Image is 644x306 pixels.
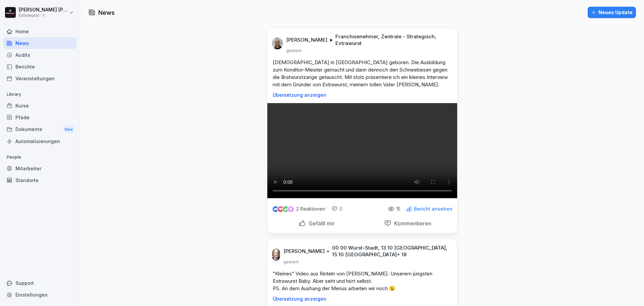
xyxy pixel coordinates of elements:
[3,26,76,37] a: Home
[3,289,76,301] a: Einstellungen
[278,207,283,212] img: love
[273,92,452,98] p: Übersetzung anzeigen
[332,245,449,258] p: 00 00 Wurst-Stadt, 13 10 [GEOGRAPHIC_DATA], 15 10 [GEOGRAPHIC_DATA] + 18
[591,9,633,16] div: Neues Update
[19,7,68,13] p: [PERSON_NAME] [PERSON_NAME]
[3,89,76,100] p: Library
[391,220,431,227] p: Kommentieren
[3,100,76,112] a: Kurse
[273,206,278,212] img: like
[3,152,76,163] p: People
[3,123,76,136] a: DokumenteNew
[286,48,302,53] p: gestern
[3,37,76,49] a: News
[19,13,68,18] p: Extrawurst :-)
[272,249,280,261] img: f4fyfhbhdu0xtcfs970xijct.png
[306,220,335,227] p: Gefällt mir
[273,59,452,88] p: [DEMOGRAPHIC_DATA] in [GEOGRAPHIC_DATA] geboren. Die Ausbildung zum Konditor-Meister gemacht und ...
[283,206,288,212] img: celebrate
[296,206,325,212] p: 2 Reaktionen
[396,206,400,212] p: 15
[588,7,636,18] button: Neues Update
[63,126,74,133] div: New
[272,37,283,49] img: k5nlqdpwapsdgj89rsfbt2s8.png
[273,296,452,302] p: Übersetzung anzeigen
[3,49,76,61] a: Audits
[3,174,76,186] a: Standorte
[273,270,452,292] p: "Kleines" Video aus Rinteln von [PERSON_NAME]. Unserem jüngsten Extrawurst Baby. Aber seht und hö...
[3,61,76,73] a: Berichte
[3,123,76,136] div: Dokumente
[3,277,76,289] div: Support
[3,163,76,174] a: Mitarbeiter
[288,206,293,212] img: inspiring
[3,135,76,147] a: Automatisierungen
[414,206,452,212] p: Bericht ansehen
[283,248,325,255] p: [PERSON_NAME]
[283,259,299,265] p: gestern
[331,206,342,212] div: 0
[3,73,76,84] a: Veranstaltungen
[98,8,115,17] h1: News
[286,37,327,43] p: [PERSON_NAME]
[335,33,449,47] p: Franchisenehmer, Zentrale - Strategisch, Extrawurst
[3,112,76,123] a: Pfade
